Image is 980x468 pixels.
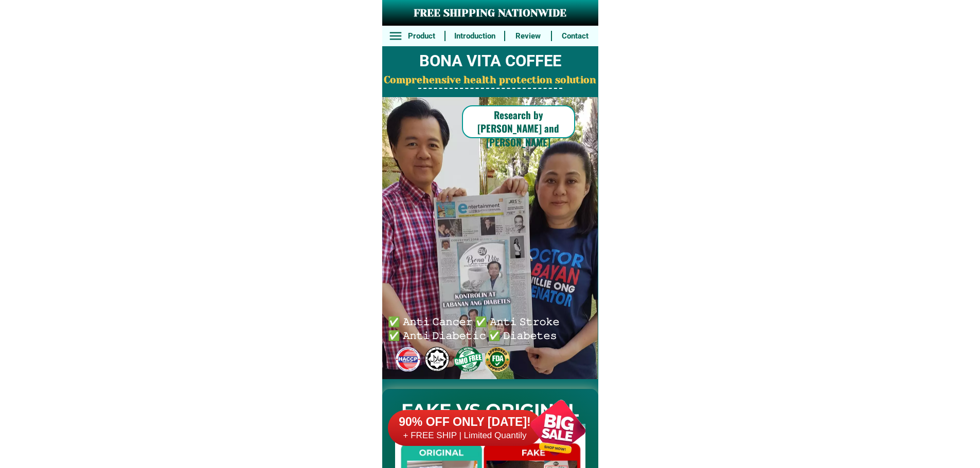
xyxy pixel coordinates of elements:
[404,30,439,42] h6: Product
[382,73,598,88] h2: Comprehensive health protection solution
[382,6,598,21] h3: FREE SHIPPING NATIONWIDE
[382,397,598,424] h2: FAKE VS ORIGINAL
[462,108,575,149] h6: Research by [PERSON_NAME] and [PERSON_NAME]
[511,30,546,42] h6: Review
[382,49,598,73] h2: BONA VITA COFFEE
[388,314,564,341] h6: ✅ 𝙰𝚗𝚝𝚒 𝙲𝚊𝚗𝚌𝚎𝚛 ✅ 𝙰𝚗𝚝𝚒 𝚂𝚝𝚛𝚘𝚔𝚎 ✅ 𝙰𝚗𝚝𝚒 𝙳𝚒𝚊𝚋𝚎𝚝𝚒𝚌 ✅ 𝙳𝚒𝚊𝚋𝚎𝚝𝚎𝚜
[558,30,593,42] h6: Contact
[388,415,542,430] h6: 90% OFF ONLY [DATE]!
[451,30,498,42] h6: Introduction
[388,430,542,441] h6: + FREE SHIP | Limited Quantily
